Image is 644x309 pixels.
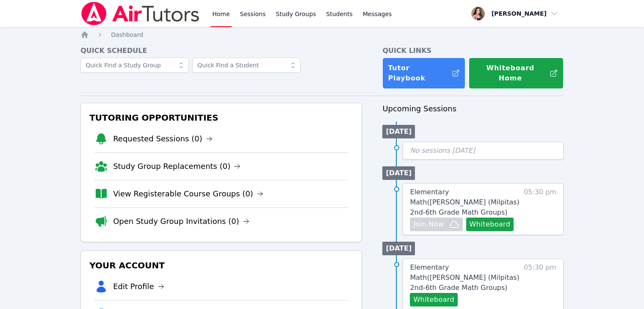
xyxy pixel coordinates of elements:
[466,218,514,231] button: Whiteboard
[382,46,564,56] h4: Quick Links
[410,263,519,292] span: Elementary Math ( [PERSON_NAME] (Milpitas) 2nd-6th Grade Math Groups )
[88,258,355,273] h3: Your Account
[382,242,415,255] li: [DATE]
[80,46,362,56] h4: Quick Schedule
[80,2,200,25] img: Air Tutors
[113,215,249,227] a: Open Study Group Invitations (0)
[113,188,263,200] a: View Registerable Course Groups (0)
[524,262,556,306] span: 05:30 pm
[413,219,444,229] span: Join Now
[410,262,520,293] a: Elementary Math([PERSON_NAME] (Milpitas) 2nd-6th Grade Math Groups)
[88,110,355,125] h3: Tutoring Opportunities
[382,125,415,138] li: [DATE]
[363,10,392,18] span: Messages
[382,166,415,180] li: [DATE]
[410,293,458,306] button: Whiteboard
[111,30,143,39] a: Dashboard
[410,187,520,218] a: Elementary Math([PERSON_NAME] (Milpitas) 2nd-6th Grade Math Groups)
[524,187,556,231] span: 05:30 pm
[113,281,164,292] a: Edit Profile
[113,160,240,172] a: Study Group Replacements (0)
[469,58,564,89] button: Whiteboard Home
[382,103,564,115] h3: Upcoming Sessions
[410,146,475,154] span: No sessions [DATE]
[80,30,564,39] nav: Breadcrumb
[80,58,189,73] input: Quick Find a Study Group
[410,218,462,231] button: Join Now
[410,188,519,216] span: Elementary Math ( [PERSON_NAME] (Milpitas) 2nd-6th Grade Math Groups )
[113,133,213,145] a: Requested Sessions (0)
[382,58,465,89] a: Tutor Playbook
[192,58,301,73] input: Quick Find a Student
[111,31,143,38] span: Dashboard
